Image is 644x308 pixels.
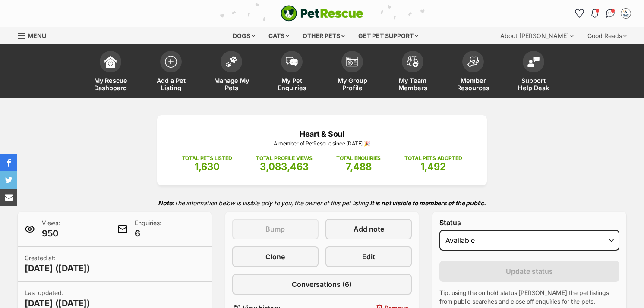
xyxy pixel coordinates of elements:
[527,57,540,67] img: help-desk-icon-fdf02630f3aa405de69fd3d07c3f3aa587a6932b1a1747fa1d2bba05be0121f9.svg
[281,5,363,22] img: logo-cat-932fe2b9b8326f06289b0f2fb663e598f794de774fb13d1741a6617ecf9a85b4.svg
[80,47,141,98] a: My Rescue Dashboard
[232,219,319,239] button: Bump
[170,140,474,148] p: A member of PetRescue since [DATE] 🎉
[506,266,553,277] span: Update status
[18,194,626,212] p: The information below is visible only to you, the owner of this pet listing.
[260,161,309,172] span: 3,083,463
[588,6,602,20] button: Notifications
[256,154,313,162] p: TOTAL PROFILE VIEWS
[297,27,351,44] div: Other pets
[404,154,462,162] p: TOTAL PETS ADOPTED
[170,128,474,140] p: Heart & Soul
[141,47,201,98] a: Add a Pet Listing
[42,227,60,239] span: 950
[370,199,486,207] strong: It is not visible to members of the public.
[42,219,60,239] p: Views:
[352,27,424,44] div: Get pet support
[281,5,363,22] a: PetRescue
[619,6,633,20] button: My account
[572,6,633,20] ul: Account quick links
[292,279,352,289] span: Conversations (6)
[572,6,586,20] a: Favourites
[265,251,285,262] span: Clone
[262,27,295,44] div: Cats
[272,77,311,91] span: My Pet Enquiries
[354,224,384,234] span: Add note
[439,261,619,282] button: Update status
[393,77,432,91] span: My Team Members
[91,77,130,91] span: My Rescue Dashboard
[135,219,161,239] p: Enquiries:
[152,77,190,91] span: Add a Pet Listing
[18,27,52,43] a: Menu
[227,27,261,44] div: Dogs
[322,47,382,98] a: My Group Profile
[503,47,564,98] a: Support Help Desk
[494,27,580,44] div: About [PERSON_NAME]
[622,9,630,18] img: Megan Ostwald profile pic
[28,32,46,39] span: Menu
[182,154,232,162] p: TOTAL PETS LISTED
[104,56,117,68] img: dashboard-icon-eb2f2d2d3e046f16d808141f083e7271f6b2e854fb5c12c21221c1fb7104beca.svg
[581,27,633,44] div: Good Reads
[443,47,503,98] a: Member Resources
[195,161,220,172] span: 1,630
[382,47,443,98] a: My Team Members
[603,6,617,20] a: Conversations
[407,56,419,67] img: team-members-icon-5396bd8760b3fe7c0b43da4ab00e1e3bb1a5d9ba89233759b79545d2d3fc5d0d.svg
[232,246,319,267] a: Clone
[158,199,174,207] strong: Note:
[225,56,237,67] img: manage-my-pets-icon-02211641906a0b7f246fdf0571729dbe1e7629f14944591b6c1af311fb30b64b.svg
[591,9,598,18] img: notifications-46538b983faf8c2785f20acdc204bb7945ddae34d4c08c2a6579f10ce5e182be.svg
[201,47,262,98] a: Manage My Pets
[262,47,322,98] a: My Pet Enquiries
[286,57,298,66] img: pet-enquiries-icon-7e3ad2cf08bfb03b45e93fb7055b45f3efa6380592205ae92323e6603595dc1f.svg
[362,251,375,262] span: Edit
[606,9,615,18] img: chat-41dd97257d64d25036548639549fe6c8038ab92f7586957e7f3b1b290dea8141.svg
[333,77,372,91] span: My Group Profile
[232,274,412,295] a: Conversations (6)
[420,161,446,172] span: 1,492
[25,254,90,274] p: Created at:
[325,219,412,239] a: Add note
[467,56,479,68] img: member-resources-icon-8e73f808a243e03378d46382f2149f9095a855e16c252ad45f914b54edf8863c.svg
[454,77,492,91] span: Member Resources
[439,289,619,306] p: Tip: using the on hold status [PERSON_NAME] the pet listings from public searches and close off e...
[25,262,90,274] span: [DATE] ([DATE])
[265,224,285,234] span: Bump
[135,227,161,239] span: 6
[439,219,619,226] label: Status
[346,161,372,172] span: 7,488
[325,246,412,267] a: Edit
[514,77,553,91] span: Support Help Desk
[346,57,358,67] img: group-profile-icon-3fa3cf56718a62981997c0bc7e787c4b2cf8bcc04b72c1350f741eb67cf2f40e.svg
[336,154,381,162] p: TOTAL ENQUIRIES
[212,77,251,91] span: Manage My Pets
[165,56,177,68] img: add-pet-listing-icon-0afa8454b4691262ce3f59096e99ab1cd57d4a30225e0717b998d2c9b9846f56.svg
